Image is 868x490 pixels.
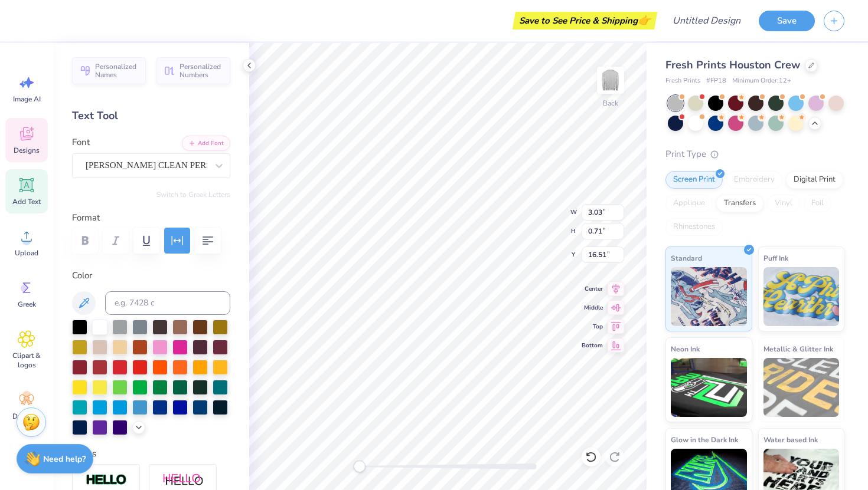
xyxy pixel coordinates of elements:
[665,218,723,236] div: Rhinestones
[763,343,833,355] span: Metallic & Glitter Ink
[14,146,40,155] span: Designs
[582,322,603,331] span: Top
[671,343,700,355] span: Neon Ink
[15,248,38,258] span: Upload
[43,453,86,465] strong: Need help?
[72,136,90,149] label: Font
[763,267,840,326] img: Puff Ink
[786,171,843,189] div: Digital Print
[72,108,230,124] div: Text Tool
[671,252,702,264] span: Standard
[72,57,146,84] button: Personalized Names
[599,68,622,92] img: Back
[665,147,844,161] div: Print Type
[156,57,230,84] button: Personalized Numbers
[582,303,603,313] span: Middle
[95,63,139,79] span: Personalized Names
[13,94,41,104] span: Image AI
[582,341,603,350] span: Bottom
[162,473,204,488] img: Shadow
[759,11,815,31] button: Save
[156,190,230,199] button: Switch to Greek Letters
[665,76,700,86] span: Fresh Prints
[671,267,747,326] img: Standard
[515,12,654,29] div: Save to See Price & Shipping
[12,197,41,206] span: Add Text
[86,473,127,487] img: Stroke
[763,358,840,417] img: Metallic & Glitter Ink
[105,291,230,315] input: e.g. 7428 c
[763,433,818,446] span: Water based Ink
[726,171,782,189] div: Embroidery
[767,195,800,212] div: Vinyl
[706,76,726,86] span: # FP18
[763,252,788,264] span: Puff Ink
[18,300,36,309] span: Greek
[665,171,723,189] div: Screen Print
[671,358,747,417] img: Neon Ink
[12,412,41,421] span: Decorate
[582,284,603,294] span: Center
[665,195,713,212] div: Applique
[354,461,366,472] div: Accessibility label
[72,269,230,282] label: Color
[72,211,230,225] label: Format
[180,63,223,79] span: Personalized Numbers
[603,98,618,108] div: Back
[732,76,791,86] span: Minimum Order: 12 +
[7,351,46,370] span: Clipart & logos
[665,58,800,72] span: Fresh Prints Houston Crew
[638,13,651,27] span: 👉
[663,9,750,32] input: Untitled Design
[716,195,763,212] div: Transfers
[182,136,230,151] button: Add Font
[804,195,831,212] div: Foil
[671,433,738,446] span: Glow in the Dark Ink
